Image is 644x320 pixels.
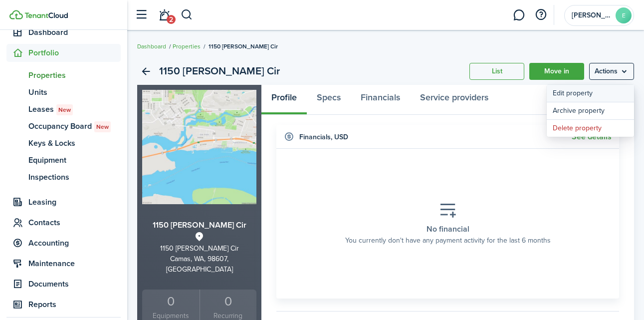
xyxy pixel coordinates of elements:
a: LeasesNew [6,101,121,118]
span: Portfolio [28,47,121,59]
a: Properties [173,42,201,51]
a: Edit property [547,85,634,102]
button: Delete property [547,120,634,137]
span: Units [28,86,121,98]
img: TenantCloud [9,10,23,19]
h3: 1150 [PERSON_NAME] Cir [142,219,256,232]
span: Inspections [28,171,121,183]
h2: 1150 [PERSON_NAME] Cir [159,63,280,80]
span: Properties [28,69,121,81]
div: 0 [145,292,197,311]
a: Back [137,63,154,80]
button: Archive property [547,102,634,119]
span: Documents [28,278,121,290]
span: Accounting [28,237,121,249]
menu-btn: Actions [589,63,634,80]
span: 1150 [PERSON_NAME] Cir [209,42,278,51]
span: Contacts [28,217,121,229]
a: Units [6,84,121,101]
span: Emily [572,12,612,19]
button: Search [181,6,193,23]
h4: Financials , USD [299,132,348,142]
img: TenantCloud [24,12,68,18]
span: Keys & Locks [28,137,121,149]
a: Properties [6,67,121,84]
span: New [58,105,71,114]
a: Financials [351,85,410,115]
div: 1150 [PERSON_NAME] Cir [142,243,256,254]
placeholder-description: You currently don't have any payment activity for the last 6 months [345,235,551,246]
a: Equipment [6,152,121,169]
a: Specs [307,85,351,115]
placeholder-title: No financial [427,223,469,235]
a: Reports [6,296,121,314]
button: Open resource center [532,6,549,23]
span: Reports [28,299,121,311]
a: Occupancy BoardNew [6,118,121,135]
a: Messaging [509,2,528,28]
a: Move in [529,63,584,80]
a: Dashboard [137,42,166,51]
span: New [96,122,109,131]
span: Leasing [28,196,121,208]
a: Notifications [155,2,174,28]
button: Open menu [589,63,634,80]
div: 0 [203,292,254,311]
a: List [469,63,524,80]
div: Camas, WA, 98607, [GEOGRAPHIC_DATA] [142,254,256,275]
img: Property avatar [142,90,256,204]
span: Dashboard [28,26,121,38]
a: Keys & Locks [6,135,121,152]
span: Equipment [28,154,121,166]
span: Leases [28,103,121,115]
span: Maintenance [28,258,121,270]
span: 2 [167,15,176,24]
avatar-text: E [616,7,632,23]
button: Open sidebar [132,5,151,24]
span: Occupancy Board [28,120,121,132]
a: Inspections [6,169,121,186]
a: Service providers [410,85,498,115]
